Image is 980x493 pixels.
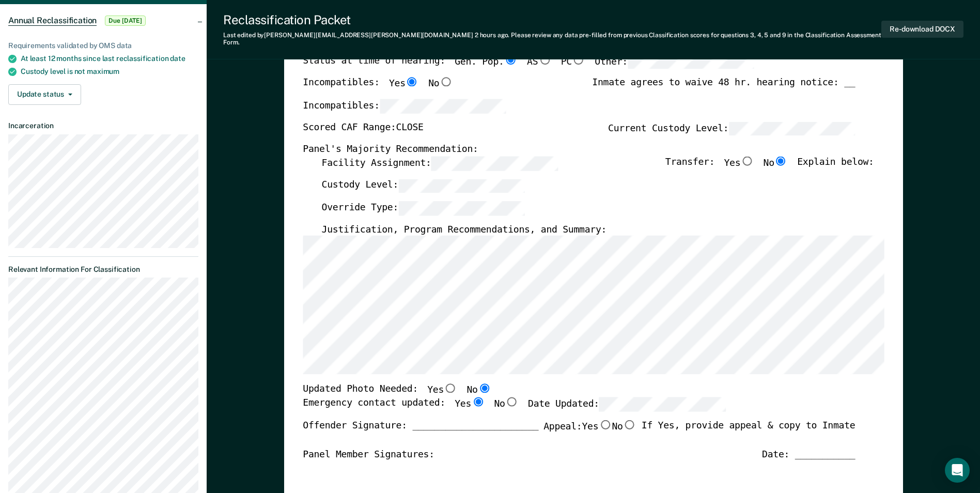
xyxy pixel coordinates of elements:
div: Panel's Majority Recommendation: [303,144,855,156]
label: Current Custody Level: [608,121,855,135]
div: Last edited by [PERSON_NAME][EMAIL_ADDRESS][PERSON_NAME][DOMAIN_NAME] . Please review any data pr... [223,32,881,47]
input: AS [538,55,551,64]
button: Re-download DOCX [881,21,963,38]
label: Override Type: [321,201,525,215]
label: No [466,384,491,397]
div: Transfer: Explain below: [665,156,874,179]
div: Status at time of hearing: [303,55,754,78]
label: Date Updated: [528,397,726,411]
span: maximum [87,67,119,75]
label: Yes [427,384,457,397]
input: PC [572,55,585,64]
input: Yes [471,397,485,406]
label: Custody Level: [321,178,525,192]
label: Yes [389,78,419,91]
input: Yes [444,384,457,393]
button: Update status [8,84,81,105]
label: Yes [582,420,612,433]
label: No [428,78,453,91]
div: Updated Photo Needed: [303,384,491,397]
input: Other: [628,55,754,69]
div: Custody level is not [21,67,198,76]
label: Other: [595,55,754,69]
div: Open Intercom Messenger [945,458,970,483]
input: Custody Level: [398,178,525,192]
span: 2 hours ago [475,32,508,39]
span: Annual Reclassification [8,16,97,26]
div: Emergency contact updated: [303,397,726,420]
input: No [439,78,453,87]
input: Date Updated: [599,397,726,411]
input: Gen. Pop. [504,55,517,64]
span: Due [DATE] [105,16,146,26]
input: Yes [405,78,418,87]
label: Yes [455,397,485,411]
label: Gen. Pop. [455,55,518,69]
div: Incompatibles: [303,78,453,99]
div: Date: ___________ [762,450,855,462]
label: Yes [724,156,754,170]
dt: Relevant Information For Classification [8,265,198,274]
input: Current Custody Level: [728,121,855,135]
label: No [763,156,787,170]
label: AS [527,55,551,69]
input: Facility Assignment: [431,156,557,170]
label: Appeal: [543,420,636,441]
label: Scored CAF Range: CLOSE [303,121,423,135]
span: date [170,54,185,63]
input: No [477,384,491,393]
input: Yes [598,420,612,429]
div: Inmate agrees to waive 48 hr. hearing notice: __ [592,78,855,99]
label: Justification, Program Recommendations, and Summary: [321,224,606,236]
label: Facility Assignment: [321,156,557,170]
input: No [774,156,788,165]
label: No [494,397,518,411]
div: At least 12 months since last reclassification [21,54,198,63]
dt: Incarceration [8,121,198,130]
input: No [505,397,518,406]
label: No [612,420,636,433]
label: Incompatibles: [303,99,506,113]
div: Reclassification Packet [223,12,881,27]
input: Yes [740,156,754,165]
div: Requirements validated by OMS data [8,41,198,50]
input: No [623,420,636,429]
div: Offender Signature: _______________________ If Yes, provide appeal & copy to Inmate [303,420,855,450]
input: Incompatibles: [379,99,506,113]
input: Override Type: [398,201,525,215]
label: PC [561,55,585,69]
div: Panel Member Signatures: [303,450,434,462]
